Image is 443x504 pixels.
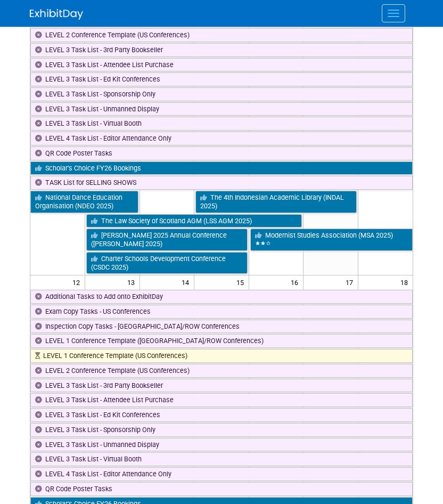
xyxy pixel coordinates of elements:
[30,43,413,57] a: LEVEL 3 Task List - 3rd Party Bookseller
[290,275,303,289] span: 16
[30,147,413,160] a: QR Code Poster Tasks
[30,102,413,116] a: LEVEL 3 Task List - Unmanned Display
[30,438,413,452] a: LEVEL 3 Task List - Unmanned Display
[30,58,413,72] a: LEVEL 3 Task List - Attendee List Purchase
[126,275,140,289] span: 13
[30,117,413,131] a: LEVEL 3 Task List - Virtual Booth
[86,229,248,250] a: [PERSON_NAME] 2025 Annual Conference ([PERSON_NAME] 2025)
[30,379,413,393] a: LEVEL 3 Task List - 3rd Party Bookseller
[30,87,413,101] a: LEVEL 3 Task List - Sponsorship Only
[30,334,413,348] a: LEVEL 1 Conference Template ([GEOGRAPHIC_DATA]/ROW Conferences)
[30,305,413,319] a: Exam Copy Tasks - US Conferences
[71,275,85,289] span: 12
[382,4,405,22] button: Menu
[30,452,413,466] a: LEVEL 3 Task List - Virtual Booth
[30,393,413,407] a: LEVEL 3 Task List - Attendee List Purchase
[181,275,194,289] span: 14
[30,28,413,42] a: LEVEL 2 Conference Template (US Conferences)
[399,275,413,289] span: 18
[30,72,413,86] a: LEVEL 3 Task List - Ed Kit Conferences
[30,191,138,213] a: National Dance Education Organisation (NDEO 2025)
[30,9,83,20] img: ExhibitDay
[195,191,357,213] a: The 4th Indonesian Academic Library (INDAL 2025)
[30,349,413,363] a: LEVEL 1 Conference Template (US Conferences)
[30,467,413,481] a: LEVEL 4 Task List - Editor Attendance Only
[30,482,413,496] a: QR Code Poster Tasks
[30,290,413,304] a: Additional Tasks to Add onto ExhibitDay
[30,161,413,175] a: Scholar’s Choice FY26 Bookings
[86,214,302,228] a: The Law Society of Scotland AGM (LSS AGM 2025)
[86,252,248,274] a: Charter Schools Development Conference (CSDC 2025)
[344,275,358,289] span: 17
[30,320,413,334] a: Inspection Copy Tasks - [GEOGRAPHIC_DATA]/ROW Conferences
[30,132,413,145] a: LEVEL 4 Task List - Editor Attendance Only
[250,229,413,250] a: Modernist Studies Association (MSA 2025)
[235,275,249,289] span: 15
[30,364,413,378] a: LEVEL 2 Conference Template (US Conferences)
[30,176,413,190] a: TASK List for SELLING SHOWS
[30,423,413,437] a: LEVEL 3 Task List - Sponsorship Only
[30,408,413,422] a: LEVEL 3 Task List - Ed Kit Conferences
